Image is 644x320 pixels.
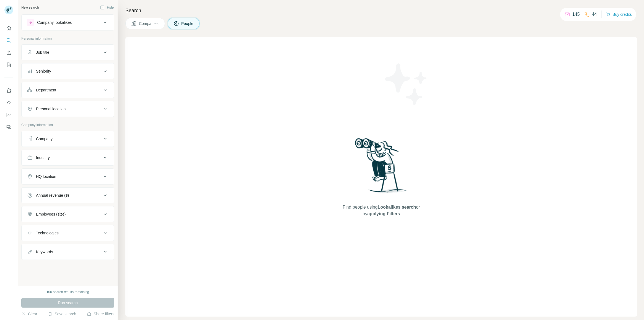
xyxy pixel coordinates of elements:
div: Company [36,136,53,142]
div: Company lookalikes [37,20,72,25]
button: Company [22,132,114,145]
div: 100 search results remaining [46,290,89,295]
button: Enrich CSV [4,48,13,58]
button: Quick start [4,23,13,33]
button: Buy credits [606,11,632,18]
button: Personal location [22,102,114,116]
p: Personal information [21,36,114,41]
button: Feedback [4,122,13,132]
span: applying Filters [367,211,400,216]
button: Job title [22,46,114,59]
button: Use Surfe API [4,98,13,108]
button: Save search [48,311,76,317]
img: Surfe Illustration - Woman searching with binoculars [353,137,410,198]
button: Seniority [22,65,114,78]
p: 145 [572,11,580,18]
button: Dashboard [4,110,13,120]
span: Lookalikes search [378,205,416,209]
div: Annual revenue ($) [36,193,69,198]
button: Annual revenue ($) [22,189,114,202]
div: Seniority [36,68,51,74]
button: Department [22,83,114,97]
button: Company lookalikes [22,16,114,29]
p: 44 [592,11,597,18]
div: HQ location [36,174,56,179]
button: Hide [96,3,118,12]
p: Company information [21,122,114,127]
button: Search [4,35,13,45]
div: Department [36,87,56,93]
button: Share filters [87,311,114,317]
div: Keywords [36,249,53,255]
h4: Search [125,7,637,14]
button: Employees (size) [22,208,114,221]
span: People [181,21,194,26]
button: Keywords [22,245,114,258]
img: Surfe Illustration - Stars [381,59,431,109]
span: Find people using or by [337,204,426,217]
div: Job title [36,50,49,55]
button: My lists [4,60,13,70]
button: Clear [21,311,37,317]
div: Technologies [36,230,59,236]
button: Technologies [22,226,114,240]
div: Industry [36,155,50,160]
button: HQ location [22,170,114,183]
div: Employees (size) [36,211,66,217]
span: Companies [139,21,159,26]
button: Industry [22,151,114,164]
div: Personal location [36,106,66,112]
div: New search [21,5,39,10]
button: Use Surfe on LinkedIn [4,86,13,96]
